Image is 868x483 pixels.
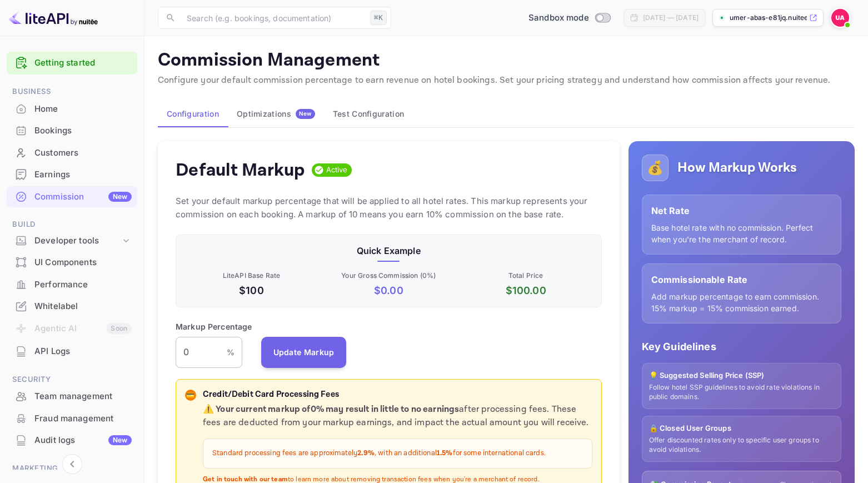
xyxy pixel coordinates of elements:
[34,256,132,269] div: UI Components
[180,7,366,29] input: Search (e.g. bookings, documentation)
[7,231,137,251] div: Developer tools
[7,386,137,407] div: Team management
[7,341,137,361] a: API Logs
[322,165,352,176] span: Active
[7,296,137,316] a: Whitelabel
[62,454,82,474] button: Collapse navigation
[7,98,137,119] a: Home
[7,98,137,120] div: Home
[34,235,121,247] div: Developer tools
[7,408,137,430] div: Fraud management
[322,283,455,298] p: $ 0.00
[203,403,592,430] p: after processing fees. These fees are deducted from your markup earnings, and impact the actual a...
[649,436,834,455] p: Offer discounted rates only to specific user groups to avoid violations.
[649,370,834,381] p: 💡 Suggested Selling Price (SSP)
[651,273,832,286] p: Commissionable Rate
[34,191,132,203] div: Commission
[7,374,137,386] span: Security
[34,434,132,447] div: Audit logs
[176,337,227,368] input: 0
[7,386,137,406] a: Team management
[460,283,592,298] p: $ 100.00
[237,109,315,119] div: Optimizations
[158,49,855,72] p: Commission Management
[34,278,132,291] div: Performance
[108,435,132,445] div: New
[647,158,664,178] p: 💰
[7,164,137,186] div: Earnings
[370,11,387,25] div: ⌘K
[651,291,832,314] p: Add markup percentage to earn commission. 15% markup = 15% commission earned.
[7,164,137,185] a: Earnings
[176,159,305,181] h4: Default Markup
[7,142,137,164] div: Customers
[7,86,137,98] span: Business
[730,13,807,23] p: umer-abas-e81jq.nuitee...
[34,125,132,137] div: Bookings
[7,341,137,362] div: API Logs
[34,300,132,313] div: Whitelabel
[212,448,583,459] p: Standard processing fees are approximately , with an additional for some international cards.
[651,204,832,217] p: Net Rate
[203,389,592,401] p: Credit/Debit Card Processing Fees
[643,13,699,23] div: [DATE] — [DATE]
[185,283,318,298] p: $100
[7,186,137,207] a: CommissionNew
[528,12,589,24] span: Sandbox mode
[7,274,137,296] div: Performance
[34,390,132,403] div: Team management
[7,252,137,273] div: UI Components
[158,74,855,87] p: Configure your default commission percentage to earn revenue on hotel bookings. Set your pricing ...
[322,271,455,281] p: Your Gross Commission ( 0 %)
[186,390,194,400] p: 💳
[7,186,137,208] div: CommissionNew
[9,9,98,27] img: LiteAPI logo
[34,147,132,160] div: Customers
[7,120,137,141] a: Bookings
[296,110,315,117] span: New
[34,345,132,358] div: API Logs
[7,120,137,142] div: Bookings
[7,430,137,450] a: Audit logsNew
[34,103,132,116] div: Home
[158,101,228,127] button: Configuration
[649,383,834,402] p: Follow hotel SSP guidelines to avoid rate violations in public domains.
[460,271,592,281] p: Total Price
[437,449,453,458] strong: 1.5%
[185,271,318,281] p: LiteAPI Base Rate
[7,462,137,475] span: Marketing
[324,101,413,127] button: Test Configuration
[108,192,132,202] div: New
[176,195,602,221] p: Set your default markup percentage that will be applied to all hotel rates. This markup represent...
[649,423,834,434] p: 🔒 Closed User Groups
[677,159,797,177] h5: How Markup Works
[642,339,841,354] p: Key Guidelines
[7,252,137,272] a: UI Components
[7,430,137,451] div: Audit logsNew
[7,142,137,163] a: Customers
[227,346,235,358] p: %
[524,12,615,24] div: Switch to Production mode
[7,218,137,231] span: Build
[7,52,137,74] div: Getting started
[651,222,832,245] p: Base hotel rate with no commission. Perfect when you're the merchant of record.
[185,244,592,257] p: Quick Example
[7,274,137,295] a: Performance
[831,9,849,27] img: Umer Abas
[203,404,459,415] strong: ⚠️ Your current markup of 0 % may result in little to no earnings
[261,337,347,368] button: Update Markup
[34,412,132,425] div: Fraud management
[176,321,252,332] p: Markup Percentage
[34,57,132,69] a: Getting started
[7,408,137,429] a: Fraud management
[34,168,132,181] div: Earnings
[7,296,137,317] div: Whitelabel
[357,449,375,458] strong: 2.9%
